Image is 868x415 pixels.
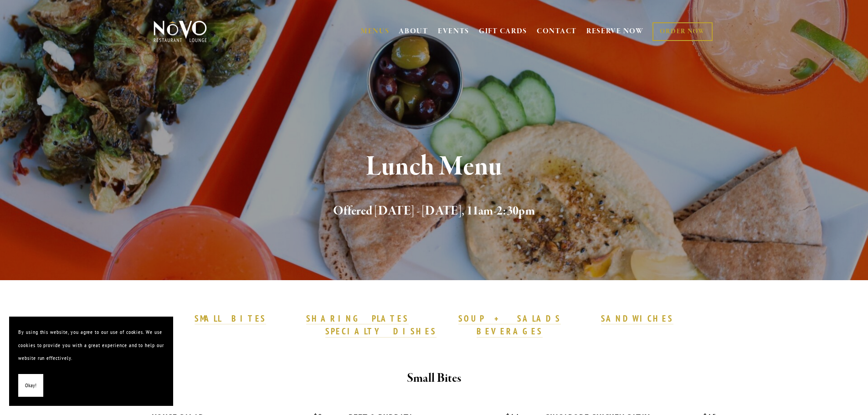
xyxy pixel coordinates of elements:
[477,326,543,337] strong: BEVERAGES
[652,22,712,41] a: ORDER NOW
[9,317,173,406] section: Cookie banner
[601,313,674,324] strong: SANDWICHES
[601,313,674,325] a: SANDWICHES
[438,27,469,36] a: EVENTS
[152,20,209,43] img: Novo Restaurant &amp; Lounge
[306,313,408,324] strong: SHARING PLATES
[18,374,43,397] button: Okay!
[306,313,408,325] a: SHARING PLATES
[325,326,437,337] strong: SPECIALTY DISHES
[399,27,428,36] a: ABOUT
[477,326,543,338] a: BEVERAGES
[458,313,560,324] strong: SOUP + SALADS
[169,152,700,182] h1: Lunch Menu
[586,23,644,40] a: RESERVE NOW
[18,326,164,365] p: By using this website, you agree to our use of cookies. We use cookies to provide you with a grea...
[25,379,36,392] span: Okay!
[169,202,700,221] h2: Offered [DATE] - [DATE], 11am-2:30pm
[325,326,437,338] a: SPECIALTY DISHES
[195,313,266,324] strong: SMALL BITES
[195,313,266,325] a: SMALL BITES
[458,313,560,325] a: SOUP + SALADS
[537,23,577,40] a: CONTACT
[361,27,390,36] a: MENUS
[479,23,527,40] a: GIFT CARDS
[407,370,461,386] strong: Small Bites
